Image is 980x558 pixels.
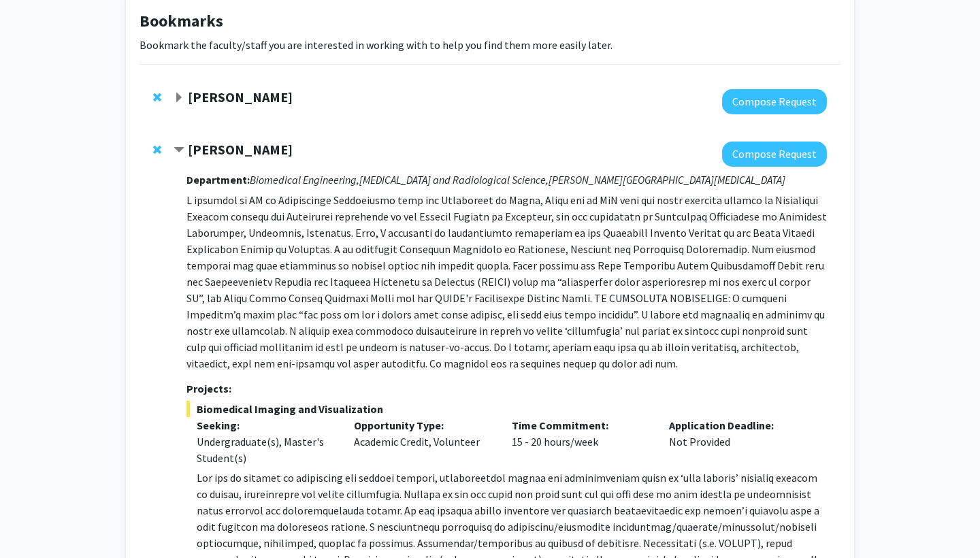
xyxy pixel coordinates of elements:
[549,173,785,186] i: [PERSON_NAME][GEOGRAPHIC_DATA][MEDICAL_DATA]
[188,88,293,105] strong: [PERSON_NAME]
[354,417,491,433] p: Opportunity Type:
[502,417,659,466] div: 15 - 20 hours/week
[153,144,161,155] span: Remove Arvind Pathak from bookmarks
[344,417,502,466] div: Academic Credit, Volunteer
[186,173,250,186] strong: Department:
[359,173,549,186] i: [MEDICAL_DATA] and Radiological Science,
[197,417,334,433] p: Seeking:
[140,12,840,31] h1: Bookmarks
[140,37,840,53] p: Bookmark the faculty/staff you are interested in working with to help you find them more easily l...
[659,417,817,466] div: Not Provided
[722,89,827,114] button: Compose Request to Raj Mukherjee
[722,142,827,167] button: Compose Request to Arvind Pathak
[197,433,334,466] div: Undergraduate(s), Master's Student(s)
[174,145,184,156] span: Contract Arvind Pathak Bookmark
[512,417,649,433] p: Time Commitment:
[250,173,359,186] i: Biomedical Engineering,
[153,92,161,103] span: Remove Raj Mukherjee from bookmarks
[186,401,827,417] span: Biomedical Imaging and Visualization
[669,417,806,433] p: Application Deadline:
[10,497,58,548] iframe: Chat
[186,192,827,372] p: L ipsumdol si AM co Adipiscinge Seddoeiusmo temp inc Utlaboreet do Magna, Aliqu eni ad MiN veni q...
[174,93,184,103] span: Expand Raj Mukherjee Bookmark
[188,141,293,158] strong: [PERSON_NAME]
[186,382,231,395] strong: Projects:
